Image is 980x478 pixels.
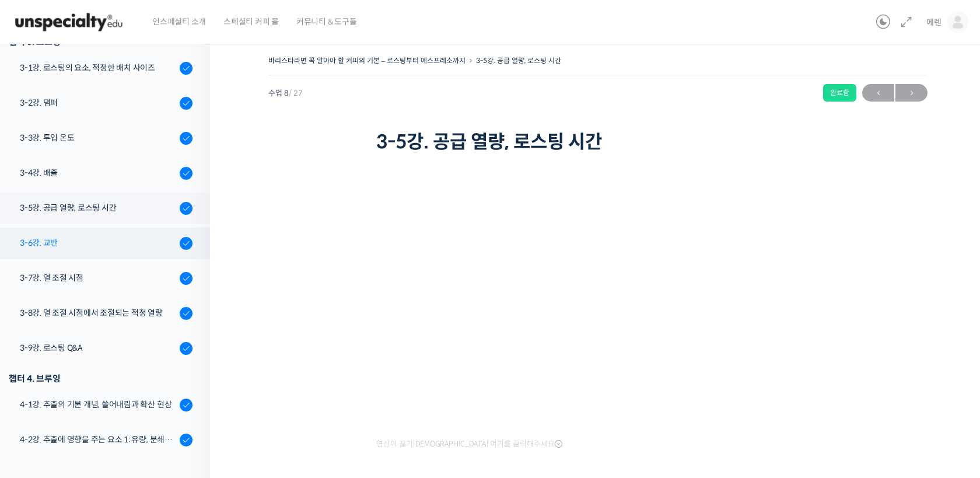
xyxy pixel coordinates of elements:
div: 3-8강. 열 조절 시점에서 조절되는 적정 열량 [20,306,176,319]
h1: 3-5강. 공급 열량, 로스팅 시간 [376,131,820,153]
span: → [895,85,928,101]
span: 대화 [107,388,121,397]
span: 수업 8 [268,89,303,97]
div: 챕터 4. 브루잉 [9,371,192,386]
a: 다음→ [895,84,928,102]
a: 설정 [150,370,224,399]
a: 홈 [3,370,77,399]
span: 영상이 끊기[DEMOGRAPHIC_DATA] 여기를 클릭해주세요 [376,439,562,449]
div: 3-5강. 공급 열량, 로스팅 시간 [20,201,176,214]
div: 3-3강. 투입 온도 [20,131,176,144]
span: 홈 [37,388,44,397]
div: 4-2강. 추출에 영향을 주는 요소 1: 유량, 분쇄도, 교반 [20,433,176,446]
div: 3-9강. 로스팅 Q&A [20,341,176,354]
a: ←이전 [862,84,894,102]
div: 4-1강. 추출의 기본 개념, 쓸어내림과 확산 현상 [20,398,176,411]
span: 설정 [180,388,194,397]
div: 3-6강. 교반 [20,236,176,249]
div: 3-2강. 댐퍼 [20,96,176,109]
span: / 27 [289,88,303,98]
a: 바리스타라면 꼭 알아야 할 커피의 기본 – 로스팅부터 에스프레소까지 [268,56,466,65]
span: ← [862,85,894,101]
div: 완료함 [823,84,856,102]
div: 3-4강. 배출 [20,166,176,179]
a: 3-5강. 공급 열량, 로스팅 시간 [476,56,561,65]
span: 에렌 [926,17,942,27]
a: 대화 [77,370,150,399]
div: 3-1강. 로스팅의 요소, 적정한 배치 사이즈 [20,61,176,74]
div: 3-7강. 열 조절 시점 [20,271,176,284]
